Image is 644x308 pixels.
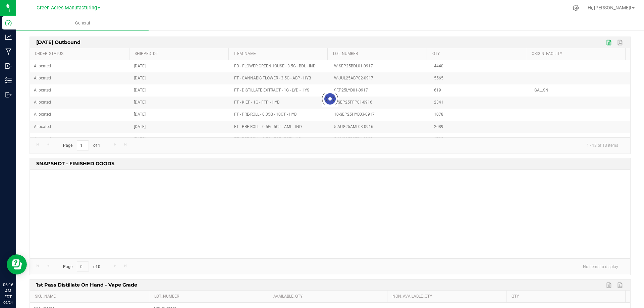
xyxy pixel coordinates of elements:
[154,294,265,299] a: Lot_Number
[588,5,631,10] span: Hi, [PERSON_NAME]!
[7,254,27,274] iframe: Resource center
[16,16,149,30] a: General
[5,48,12,55] inline-svg: Manufacturing
[35,280,139,290] span: 1st Pass Distillate on Hand - Vape Grade
[57,140,106,151] span: Page of 1
[5,19,12,26] inline-svg: Dashboard
[532,51,623,57] a: Origin_Facility
[512,294,623,299] a: Qty
[37,5,97,11] span: Green Acres Manufacturing
[77,140,89,151] input: 1
[3,282,13,300] p: 06:16 AM EDT
[35,37,83,47] span: [DATE] Outbound
[604,38,614,47] a: Export to Excel
[581,140,624,150] span: 1 - 13 of 13 items
[35,158,116,169] span: SNAPSHOT - FINISHED GOODS
[5,91,12,98] inline-svg: Outbound
[615,38,626,47] a: Export to PDF
[572,5,580,11] div: Manage settings
[5,34,12,41] inline-svg: Analytics
[615,281,626,290] a: Export to PDF
[5,63,12,69] inline-svg: Inbound
[578,261,624,271] span: No items to display
[273,294,384,299] a: Available_Qty
[3,300,13,305] p: 09/24
[392,294,503,299] a: Non_Available_Qty
[35,294,146,299] a: SKU_Name
[135,51,226,57] a: Shipped_dt
[5,77,12,84] inline-svg: Inventory
[57,261,106,272] span: Page of 0
[604,281,614,290] a: Export to Excel
[333,51,424,57] a: lot_number
[66,20,99,26] span: General
[432,51,524,57] a: qty
[35,51,126,57] a: Order_Status
[234,51,325,57] a: item_name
